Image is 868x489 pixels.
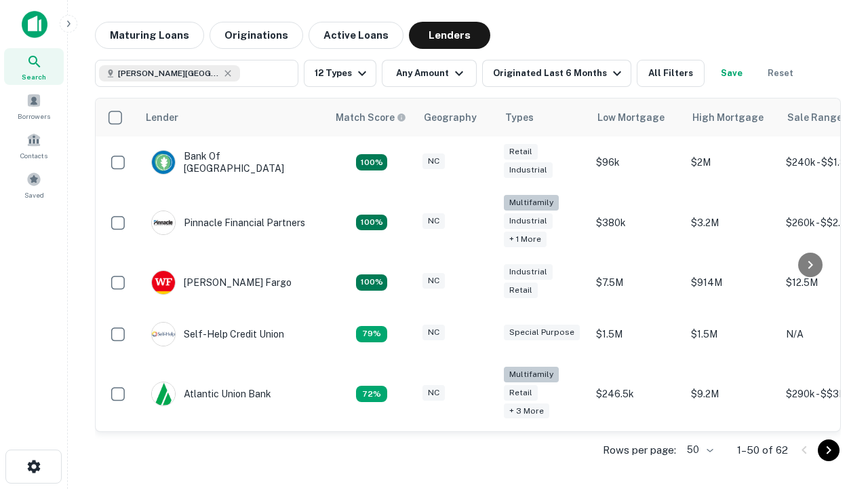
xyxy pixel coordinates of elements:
div: Multifamily [504,367,559,382]
div: Capitalize uses an advanced AI algorithm to match your search with the best lender. The match sco... [336,110,406,125]
td: $96k [589,137,684,188]
span: Contacts [20,150,47,161]
img: picture [152,151,175,174]
div: Lender [146,109,178,126]
td: $3.3M [684,428,779,479]
div: NC [422,213,445,229]
a: Saved [4,166,64,203]
div: Matching Properties: 14, hasApolloMatch: undefined [356,154,387,170]
button: Originated Last 6 Months [482,60,631,87]
div: + 1 more [504,232,547,247]
a: Borrowers [4,88,64,124]
div: Matching Properties: 11, hasApolloMatch: undefined [356,326,387,342]
div: Retail [504,385,538,401]
div: Special Purpose [504,325,580,340]
div: + 3 more [504,403,549,419]
div: Multifamily [504,195,559,211]
td: $1.5M [684,308,779,360]
td: $380k [589,188,684,257]
p: Rows per page: [603,442,676,458]
button: Active Loans [309,22,403,49]
td: $246.5k [589,360,684,429]
div: NC [422,273,445,289]
img: picture [152,271,175,294]
div: High Mortgage [692,109,764,126]
th: Low Mortgage [589,98,684,137]
div: Geography [424,109,477,126]
span: Saved [24,189,44,200]
span: Borrowers [18,111,50,122]
button: Any Amount [382,60,477,87]
div: Matching Properties: 25, hasApolloMatch: undefined [356,215,387,231]
a: Search [4,48,64,85]
div: Matching Properties: 10, hasApolloMatch: undefined [356,386,387,402]
button: Save your search to get updates of matches that match your search criteria. [710,60,753,87]
span: Search [22,71,46,82]
span: [PERSON_NAME][GEOGRAPHIC_DATA], [GEOGRAPHIC_DATA] [118,67,220,79]
div: Pinnacle Financial Partners [151,211,305,235]
div: Types [505,109,534,126]
p: 1–50 of 62 [737,442,788,458]
td: $914M [684,257,779,308]
button: Go to next page [818,439,840,461]
button: All Filters [637,60,705,87]
div: Retail [504,283,538,298]
div: Sale Range [787,109,842,126]
div: Industrial [504,264,553,280]
div: Originated Last 6 Months [493,65,625,81]
td: $7.5M [589,257,684,308]
div: Atlantic Union Bank [151,382,271,406]
th: Lender [138,98,328,137]
div: Self-help Credit Union [151,322,284,346]
button: Reset [759,60,802,87]
div: Industrial [504,162,553,178]
td: $1.5M [589,308,684,360]
div: NC [422,385,445,401]
h6: Match Score [336,110,403,125]
td: $2M [684,137,779,188]
td: $200k [589,428,684,479]
iframe: Chat Widget [800,380,868,446]
img: picture [152,323,175,346]
button: Maturing Loans [95,22,204,49]
div: Bank Of [GEOGRAPHIC_DATA] [151,150,314,175]
button: Lenders [409,22,490,49]
div: [PERSON_NAME] Fargo [151,270,292,295]
div: Retail [504,144,538,160]
div: Low Mortgage [597,109,665,126]
img: picture [152,382,175,405]
button: Originations [210,22,303,49]
img: capitalize-icon.png [22,11,47,38]
img: picture [152,211,175,234]
td: $3.2M [684,188,779,257]
button: 12 Types [304,60,376,87]
td: $9.2M [684,360,779,429]
a: Contacts [4,127,64,164]
th: High Mortgage [684,98,779,137]
div: Industrial [504,213,553,229]
div: Matching Properties: 15, hasApolloMatch: undefined [356,274,387,291]
div: NC [422,153,445,169]
th: Types [497,98,589,137]
th: Capitalize uses an advanced AI algorithm to match your search with the best lender. The match sco... [328,98,416,137]
div: NC [422,325,445,340]
th: Geography [416,98,497,137]
div: 50 [682,440,715,460]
